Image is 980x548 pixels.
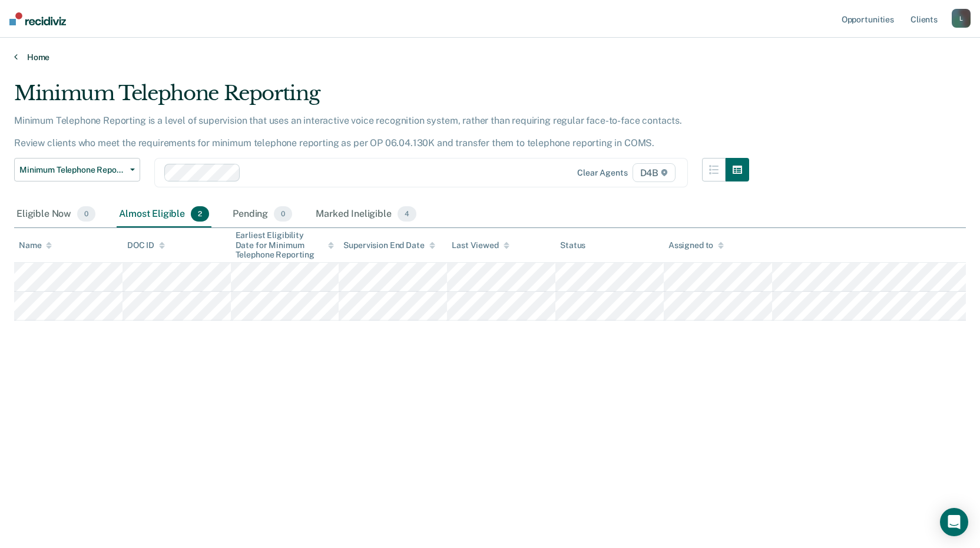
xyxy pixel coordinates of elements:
[274,206,292,222] span: 0
[14,202,98,227] div: Eligible Now0
[14,81,749,115] div: Minimum Telephone Reporting
[14,52,966,62] a: Home
[633,163,676,182] span: D4B
[19,240,52,250] div: Name
[14,115,682,148] p: Minimum Telephone Reporting is a level of supervision that uses an interactive voice recognition ...
[236,230,335,260] div: Earliest Eligibility Date for Minimum Telephone Reporting
[343,240,435,250] div: Supervision End Date
[952,9,971,28] button: L
[577,168,627,178] div: Clear agents
[452,240,509,250] div: Last Viewed
[9,12,66,25] img: Recidiviz
[14,158,140,181] button: Minimum Telephone Reporting
[940,508,968,536] div: Open Intercom Messenger
[668,240,724,250] div: Assigned to
[560,240,585,250] div: Status
[230,202,294,227] div: Pending0
[117,202,211,227] div: Almost Eligible2
[191,206,209,222] span: 2
[313,202,419,227] div: Marked Ineligible4
[19,165,125,175] span: Minimum Telephone Reporting
[77,206,95,222] span: 0
[127,240,165,250] div: DOC ID
[398,206,416,222] span: 4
